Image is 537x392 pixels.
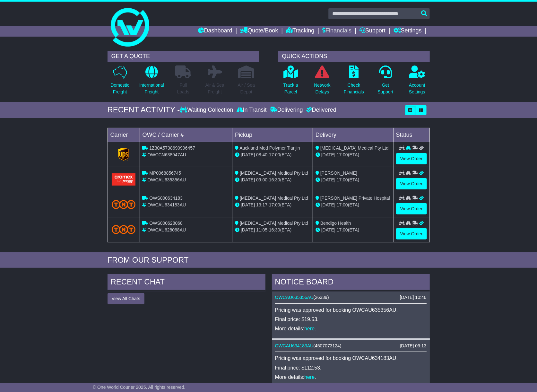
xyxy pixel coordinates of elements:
span: [DATE] [321,202,335,207]
a: View Order [396,228,427,240]
div: - (ETA) [235,152,310,158]
p: Final price: $19.53. [275,316,427,322]
img: Aramex.png [112,173,136,185]
td: Delivery [313,128,393,142]
span: 16:30 [269,227,280,232]
a: View Order [396,153,427,164]
p: Domestic Freight [110,82,129,95]
div: - (ETA) [235,227,310,233]
a: AccountSettings [409,65,426,99]
span: OWCCN638947AU [147,152,186,157]
span: 16:30 [269,177,280,182]
span: 26339 [315,295,327,300]
span: 13:17 [256,202,267,207]
p: Track a Parcel [283,82,298,95]
a: OWCAU634183AU [275,343,314,348]
a: OWCAU635356AU [275,295,314,300]
span: [DATE] [241,202,255,207]
span: 17:00 [337,152,348,157]
td: Pickup [232,128,313,142]
a: InternationalFreight [139,65,164,99]
span: OWCAU628068AU [147,227,186,232]
span: 11:05 [256,227,267,232]
div: Waiting Collection [180,107,235,114]
span: OWS000634183 [149,196,183,201]
a: GetSupport [377,65,394,99]
span: [PERSON_NAME] Private Hospital [320,196,390,201]
p: Full Loads [175,82,191,95]
p: International Freight [139,82,164,95]
span: 17:00 [337,227,348,232]
span: 08:40 [256,152,267,157]
span: OWS000628068 [149,221,183,226]
div: Delivered [305,107,336,114]
a: NetworkDelays [314,65,331,99]
p: Pricing was approved for booking OWCAU634183AU. [275,355,427,361]
span: [DATE] [241,227,255,232]
div: ( ) [275,343,427,349]
a: Tracking [286,26,314,37]
p: Account Settings [409,82,425,95]
div: ( ) [275,295,427,300]
span: Bendigo Health [320,221,351,226]
a: here [304,374,315,380]
span: [MEDICAL_DATA] Medical Pty Ltd [240,196,308,201]
td: Carrier [108,128,140,142]
span: 4507073124 [315,343,340,348]
div: [DATE] 10:46 [400,295,426,300]
a: Track aParcel [283,65,299,99]
div: NOTICE BOARD [272,274,430,292]
span: [DATE] [241,152,255,157]
span: [DATE] [321,152,335,157]
span: 1Z30A5738690996457 [149,145,195,151]
span: OWCAU635356AU [147,177,186,182]
div: GET A QUOTE [108,51,259,62]
span: [MEDICAL_DATA] Medical Pty Ltd [240,170,308,176]
span: [MEDICAL_DATA] Medical Pty Ltd [240,221,308,226]
div: FROM OUR SUPPORT [108,256,430,265]
span: 17:00 [269,152,280,157]
img: GetCarrierServiceLogo [118,148,129,161]
span: [DATE] [241,177,255,182]
a: Quote/Book [240,26,278,37]
a: DomesticFreight [110,65,129,99]
p: More details: . [275,326,427,332]
div: In Transit [235,107,268,114]
span: 09:00 [256,177,267,182]
p: Check Financials [344,82,364,95]
img: TNT_Domestic.png [112,200,136,209]
div: [DATE] 09:13 [400,343,426,349]
a: Dashboard [198,26,232,37]
a: View Order [396,203,427,214]
p: Get Support [377,82,393,95]
a: View Order [396,178,427,189]
span: 17:00 [337,177,348,182]
p: Network Delays [314,82,330,95]
div: - (ETA) [235,202,310,208]
div: RECENT ACTIVITY - [108,105,180,115]
div: RECENT CHAT [108,274,265,292]
span: [DATE] [321,227,335,232]
a: Support [359,26,385,37]
a: here [304,326,315,331]
div: Delivering [268,107,305,114]
span: MP0068856745 [149,170,181,176]
a: Financials [322,26,351,37]
a: Settings [394,26,422,37]
div: (ETA) [316,177,391,183]
td: Status [393,128,429,142]
div: (ETA) [316,152,391,158]
span: 17:00 [269,202,280,207]
div: - (ETA) [235,177,310,183]
td: OWC / Carrier # [140,128,232,142]
div: QUICK ACTIONS [278,51,430,62]
p: Air & Sea Freight [205,82,224,95]
a: CheckFinancials [343,65,364,99]
span: [MEDICAL_DATA] Medical Pty Ltd [320,145,389,151]
p: Pricing was approved for booking OWCAU635356AU. [275,307,427,313]
span: OWCAU634183AU [147,202,186,207]
div: (ETA) [316,227,391,233]
span: [DATE] [321,177,335,182]
div: (ETA) [316,202,391,208]
button: View All Chats [108,293,144,304]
